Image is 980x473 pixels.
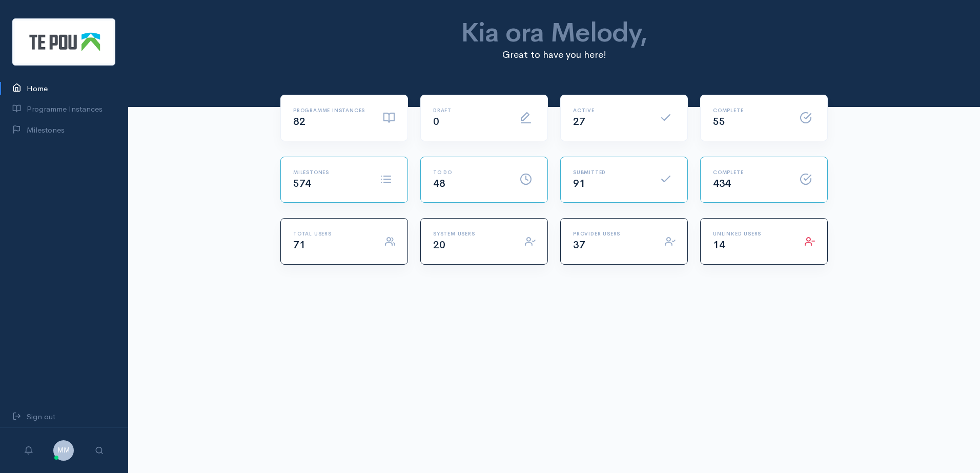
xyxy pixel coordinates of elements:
[12,18,115,66] img: Te Pou
[713,239,725,251] span: 14
[354,18,755,48] h1: Kia ora Melody,
[53,445,74,455] a: MM
[713,231,792,236] h6: Unlinked Users
[293,231,373,236] h6: Total Users
[53,440,74,461] span: MM
[433,239,445,251] span: 20
[293,239,305,251] span: 71
[354,48,755,62] p: Great to have you here!
[433,231,513,236] h6: System Users
[573,239,585,251] span: 37
[573,231,652,236] h6: Provider Users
